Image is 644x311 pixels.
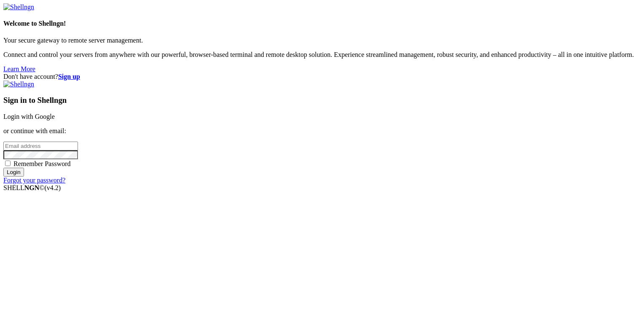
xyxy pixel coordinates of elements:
a: Learn More [3,65,35,72]
input: Remember Password [5,161,11,166]
img: Shellngn [3,80,34,88]
span: Remember Password [13,160,71,167]
h3: Sign in to Shellngn [3,96,641,105]
a: Login with Google [3,113,55,120]
h4: Welcome to Shellngn! [3,20,641,27]
input: Email address [3,142,78,150]
p: Your secure gateway to remote server management. [3,37,641,44]
span: SHELL © [3,184,61,191]
p: Connect and control your servers from anywhere with our powerful, browser-based terminal and remo... [3,51,641,59]
b: NGN [24,184,40,191]
a: Forgot your password? [3,177,65,184]
input: Login [3,168,24,177]
p: or continue with email: [3,127,641,135]
span: 4.2.0 [45,184,61,191]
img: Shellngn [3,3,34,11]
a: Sign up [58,73,80,80]
div: Don't have account? [3,73,641,80]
